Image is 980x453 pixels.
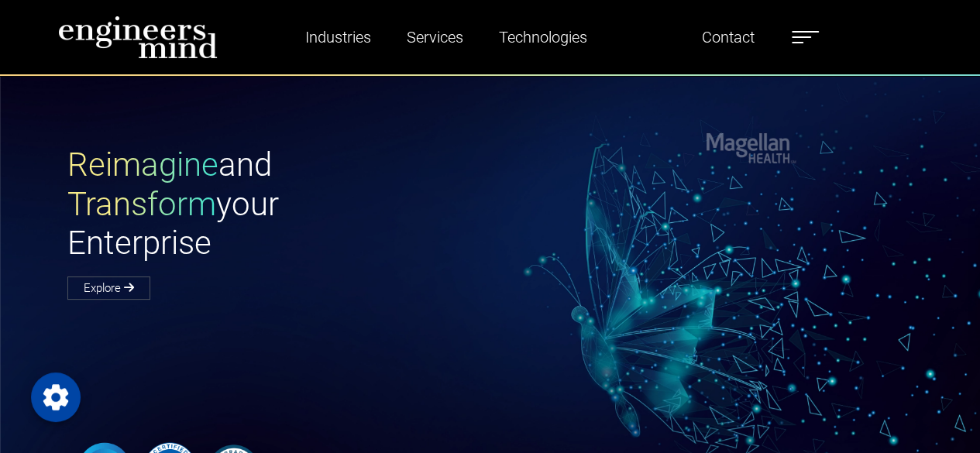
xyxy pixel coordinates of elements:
[67,185,216,223] span: Transform
[299,19,377,55] a: Industries
[67,276,150,300] a: Explore
[493,19,593,55] a: Technologies
[696,19,761,55] a: Contact
[67,146,218,184] span: Reimagine
[67,146,490,263] h1: and your Enterprise
[401,19,469,55] a: Services
[58,15,218,59] img: logo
